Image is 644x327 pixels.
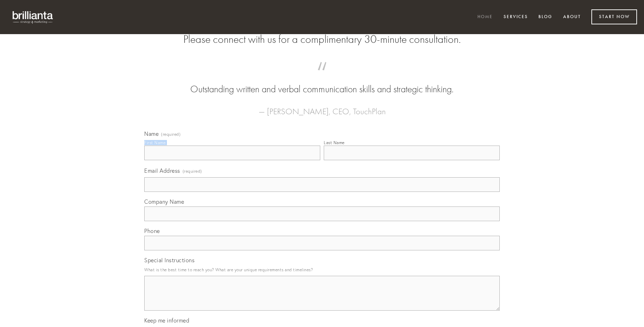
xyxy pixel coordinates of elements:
[7,7,59,27] img: brillianta - research, strategy, marketing
[559,11,585,23] a: About
[534,11,557,23] a: Blog
[499,11,532,23] a: Services
[144,265,500,274] p: What is the best time to reach you? What are your unique requirements and timelines?
[144,140,166,145] div: First Name
[144,167,180,174] span: Email Address
[144,257,194,264] span: Special Instructions
[144,317,189,324] span: Keep me informed
[144,198,184,205] span: Company Name
[144,130,159,137] span: Name
[161,132,181,137] span: (required)
[183,166,202,176] span: (required)
[473,11,497,23] a: Home
[144,33,500,46] h2: Please connect with us for a complimentary 30-minute consultation.
[591,9,637,24] a: Start Now
[155,96,489,118] figcaption: — [PERSON_NAME], CEO, TouchPlan
[324,140,345,145] div: Last Name
[144,227,160,234] span: Phone
[155,69,489,83] span: “
[155,69,489,96] blockquote: Outstanding written and verbal communication skills and strategic thinking.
